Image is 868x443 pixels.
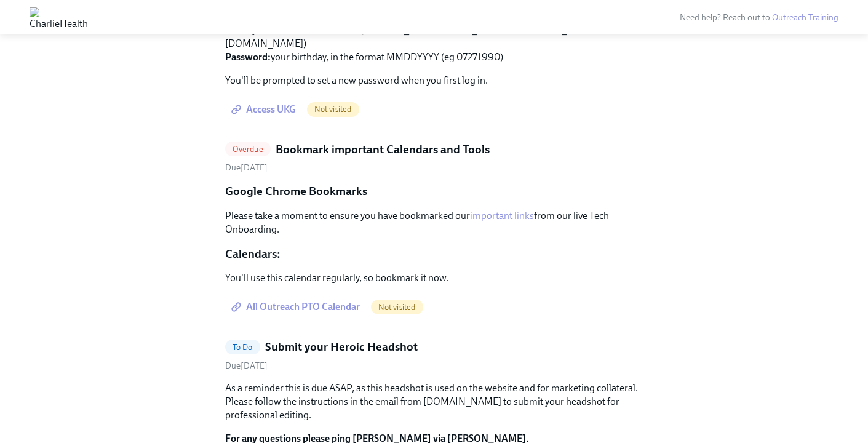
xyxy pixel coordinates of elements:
a: OverdueBookmark important Calendars and ToolsDue[DATE] [225,142,643,174]
span: Need help? Reach out to [680,12,838,23]
p: Calendars: [225,246,643,262]
span: Overdue [225,145,271,154]
h5: Submit your Heroic Headshot [265,339,418,355]
strong: Email: [225,24,252,36]
span: To Do [225,343,260,352]
span: Not visited [371,303,423,312]
p: Please take a moment to ensure you have bookmarked our from our live Tech Onboarding. [225,209,643,236]
img: CharlieHealth [30,7,88,27]
p: Google Chrome Bookmarks [225,183,643,199]
strong: Password: [225,51,271,63]
h5: Bookmark important Calendars and Tools [276,142,490,158]
span: All Outreach PTO Calendar [234,301,360,313]
a: Outreach Training [772,12,838,23]
a: Access UKG [225,97,305,122]
span: Friday, October 10th 2025, 7:00 am [225,361,268,371]
p: As a reminder this is due ASAP, as this headshot is used on the website and for marketing collate... [225,381,643,422]
a: important links [470,210,534,221]
a: To DoSubmit your Heroic HeadshotDue[DATE] [225,339,643,372]
span: Not visited [307,105,359,114]
p: Sign in using these details: your Charlie Health email ([PERSON_NAME][EMAIL_ADDRESS][PERSON_NAME]... [225,10,643,64]
a: All Outreach PTO Calendar [225,295,368,319]
p: You'll be prompted to set a new password when you first log in. [225,74,643,87]
p: You'll use this calendar regularly, so bookmark it now. [225,271,643,285]
span: Tuesday, October 7th 2025, 7:00 am [225,162,268,173]
span: Access UKG [234,103,296,116]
